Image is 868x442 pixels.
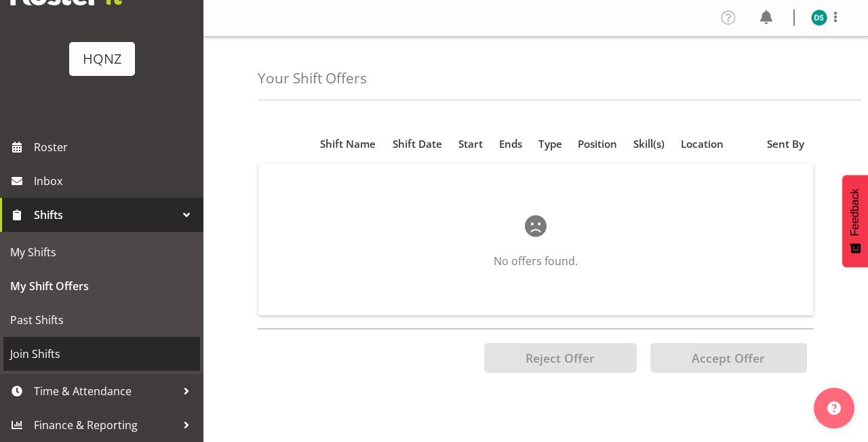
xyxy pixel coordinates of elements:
p: No offers found. [302,253,770,269]
img: help-xxl-2.png [827,401,841,415]
span: Reject Offer [526,350,595,366]
button: Reject Offer [484,343,637,373]
span: Inbox [34,171,197,191]
div: HQNZ [83,49,121,69]
span: Past Shifts [10,310,193,330]
a: Past Shifts [3,303,200,337]
span: My Shifts [10,242,193,262]
a: My Shifts [3,235,200,269]
span: Shift Name [320,136,376,152]
span: Type [538,136,562,152]
button: Feedback - Show survey [842,175,868,267]
span: Skill(s) [633,136,665,152]
a: Join Shifts [3,337,200,371]
h4: Your Shift Offers [258,71,367,86]
span: Position [578,136,617,152]
span: Sent By [767,136,804,152]
span: Finance & Reporting [34,415,176,435]
button: Accept Offer [650,343,807,373]
img: damian-smuskiewics11615.jpg [811,9,827,26]
span: Time & Attendance [34,381,176,401]
span: Accept Offer [692,350,765,366]
span: Start [458,136,483,152]
span: Location [681,136,724,152]
span: Ends [499,136,522,152]
a: My Shift Offers [3,269,200,303]
span: Feedback [849,188,861,236]
span: Shift Date [393,136,442,152]
span: Shifts [34,205,176,225]
span: My Shift Offers [10,276,193,296]
span: Roster [34,137,197,157]
span: Join Shifts [10,344,193,364]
